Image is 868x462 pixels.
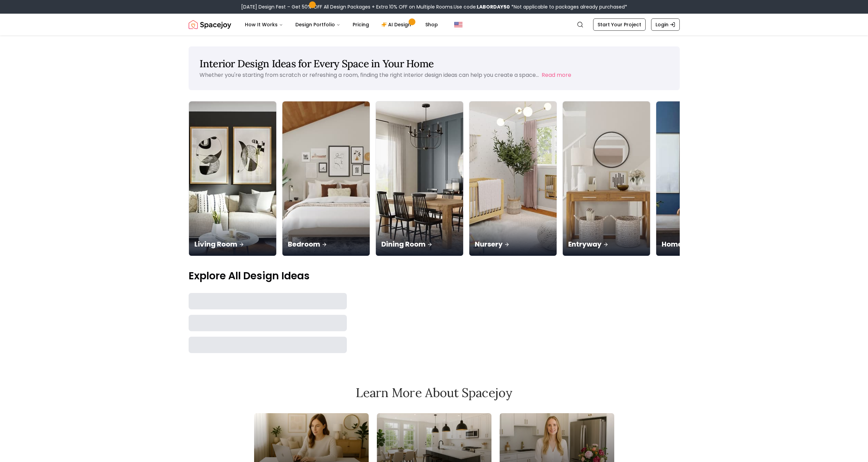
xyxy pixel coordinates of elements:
a: Pricing [347,18,374,31]
p: Living Room [194,239,271,249]
img: Nursery [469,101,557,256]
h2: Learn More About Spacejoy [254,386,614,400]
a: Start Your Project [593,18,646,31]
b: LABORDAY50 [477,3,510,10]
a: Login [651,18,680,31]
p: Whether you're starting from scratch or refreshing a room, finding the right interior design idea... [200,71,539,79]
a: EntrywayEntryway [562,101,650,256]
img: Bedroom [282,101,370,256]
img: Entryway [563,101,650,256]
span: *Not applicable to packages already purchased* [510,3,627,10]
p: Bedroom [288,239,364,249]
a: AI Design [376,18,418,31]
p: Explore All Design Ideas [189,270,680,282]
a: NurseryNursery [469,101,557,256]
a: BedroomBedroom [282,101,370,256]
img: Home Office [656,101,744,256]
img: Living Room [189,101,276,256]
nav: Main [239,18,443,31]
p: Entryway [568,239,645,249]
p: Nursery [475,239,551,249]
button: Read more [542,71,571,79]
h1: Interior Design Ideas for Every Space in Your Home [200,57,669,70]
a: Spacejoy [189,18,231,31]
a: Dining RoomDining Room [376,101,464,256]
img: Dining Room [376,101,463,256]
p: Dining Room [381,239,458,249]
button: How It Works [239,18,289,31]
a: Shop [420,18,443,31]
img: Spacejoy Logo [189,18,231,31]
a: Living RoomLiving Room [189,101,277,256]
img: United States [454,20,462,29]
button: Design Portfolio [290,18,346,31]
div: [DATE] Design Fest – Get 50% OFF All Design Packages + Extra 10% OFF on Multiple Rooms. [241,3,627,10]
a: Home OfficeHome Office [656,101,744,256]
p: Home Office [662,239,738,249]
span: Use code: [454,3,510,10]
nav: Global [189,14,680,36]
